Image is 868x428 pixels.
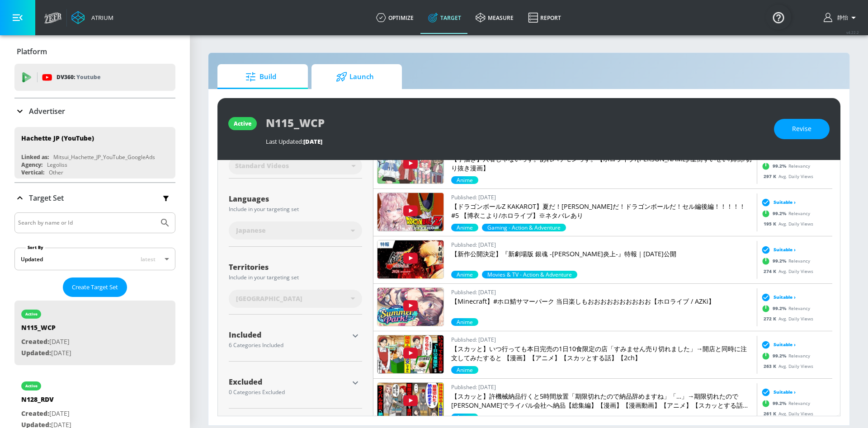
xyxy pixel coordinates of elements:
span: Build [226,66,295,88]
div: Hachette JP (YouTube)Linked as:Mitsui_Hachette_JP_YouTube_GoogleAdsAgency:LegolissVertical:Other [14,127,175,179]
button: Open Resource Center [766,5,791,30]
div: 70.3% [482,271,577,278]
span: 261 K [764,410,778,416]
div: active [25,312,38,316]
div: N115_WCP [21,323,71,336]
div: Avg. Daily Views [759,268,813,274]
div: Suitable › [759,245,796,254]
span: Suitable › [774,294,796,301]
span: Suitable › [774,389,796,395]
div: Avg. Daily Views [759,410,813,417]
a: Atrium [71,11,113,24]
div: activeN115_WCPCreated:[DATE]Updated:[DATE] [14,301,175,365]
div: DV360: Youtube [14,64,175,91]
div: Relevancy [759,349,810,362]
span: 99.2 % [773,305,788,312]
span: 297 K [764,173,778,179]
div: Included [229,331,349,339]
div: Vertical: [21,169,44,176]
button: Revise [774,119,830,139]
div: Excluded [229,378,349,386]
a: Report [521,1,568,34]
img: toelgnW_D-o [377,193,443,231]
div: 99.2% [451,224,478,231]
div: Other [49,169,63,176]
p: 【スカッと】許機械納品行くと5時間放置「期限切れたので納品辞めますね」「…」→期限切れたので[PERSON_NAME]でライバル会社へ納品【総集編】【漫画】【漫画動画】【アニメ】【スカッ... [451,392,753,410]
p: Advertiser [29,106,65,116]
span: Anime [451,414,478,421]
div: active [234,120,251,127]
div: Suitable › [759,387,796,396]
input: Search by name or Id [18,217,155,229]
span: 99.2 % [773,400,788,407]
div: Languages [229,195,362,202]
span: Revise [792,123,811,135]
span: v 4.22.2 [846,30,859,35]
div: Suitable › [759,292,796,301]
div: 99.2% [451,414,478,421]
span: latest [141,255,156,263]
div: Include in your targeting set [229,207,362,212]
p: Published: [DATE] [451,335,753,344]
a: 【手描き】只者じゃないっす。あれバケモンっす。【ホロライブ/[PERSON_NAME]/星街すいせい/姉街/切り抜き漫画】 [451,145,753,176]
span: 263 K [764,362,778,369]
a: Published: [DATE]【Minecraft】#ホロ鯖サマーパーク 当日楽しもおおおおおおおおおお【ホロライブ / AZKi】 [451,287,753,318]
p: 【Minecraft】#ホロ鯖サマーパーク 当日楽しもおおおおおおおおおお【ホロライブ / AZKi】 [451,297,753,306]
p: 【ドラゴンボールZ KAKAROT】夏だ！[PERSON_NAME]だ！ドラゴンボールだ！セル編後編！！！！！ #5 【博衣こより/ホロライブ】※ネタバレあり [451,202,753,220]
div: 90.6% [482,224,566,231]
div: 99.2% [451,176,478,184]
div: Suitable › [759,198,796,207]
div: 6 Categories Included [229,343,349,348]
div: Mitsui_Hachette_JP_YouTube_GoogleAds [53,153,155,161]
p: [DATE] [21,408,71,419]
p: Published: [DATE] [451,287,753,297]
div: Agency: [21,161,42,169]
p: Target Set [29,193,64,203]
div: Territories [229,263,362,271]
div: Platform [14,39,175,64]
p: Published: [DATE] [451,240,753,249]
span: Launch [321,66,389,88]
img: LoBpa-zTt8s [377,288,443,326]
span: Created: [21,337,49,346]
div: 99.2% [451,271,478,278]
a: Published: [DATE]【ドラゴンボールZ KAKAROT】夏だ！[PERSON_NAME]だ！ドラゴンボールだ！セル編後編！！！！！ #5 【博衣こより/ホロライブ】※ネタバレあり [451,193,753,224]
span: 99.2 % [773,210,788,217]
span: 99.2 % [773,163,788,169]
div: 99.2% [451,318,478,326]
img: _5E49G35Iug [377,383,443,421]
div: Include in your targeting set [229,275,362,280]
span: Updated: [21,348,51,357]
div: Suitable › [759,340,796,349]
span: [DATE] [303,137,322,146]
div: Avg. Daily Views [759,362,813,369]
button: Create Target Set [63,277,127,297]
button: 静怡 [824,12,859,23]
p: [DATE] [21,336,71,348]
div: Linked as: [21,153,49,161]
span: Anime [451,271,478,278]
img: G5Tlc2IckAU [377,335,443,373]
p: 【手描き】只者じゃないっす。あれバケモンっす。【ホロライブ/[PERSON_NAME]/星街すいせい/姉街/切り抜き漫画】 [451,155,753,173]
span: Gaming - Action & Adventure [482,224,566,231]
div: Avg. Daily Views [759,220,813,227]
div: Japanese [229,221,362,240]
span: Movies & TV - Action & Adventure [482,271,577,278]
span: Anime [451,318,478,326]
span: Create Target Set [72,282,118,292]
p: Platform [17,47,47,56]
a: Target [421,1,468,34]
img: tpvLGafWqMw [377,146,443,183]
span: Suitable › [774,199,796,206]
span: login as: yin_jingyi@legoliss.co.jp [834,14,848,22]
p: Published: [DATE] [451,193,753,202]
span: Standard Videos [235,161,289,170]
a: measure [468,1,521,34]
div: N128_RDV [21,395,71,408]
p: Published: [DATE] [451,382,753,392]
div: Target Set [14,183,175,213]
span: Created: [21,409,49,418]
div: Relevancy [759,159,810,173]
span: 99.2 % [773,353,788,359]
